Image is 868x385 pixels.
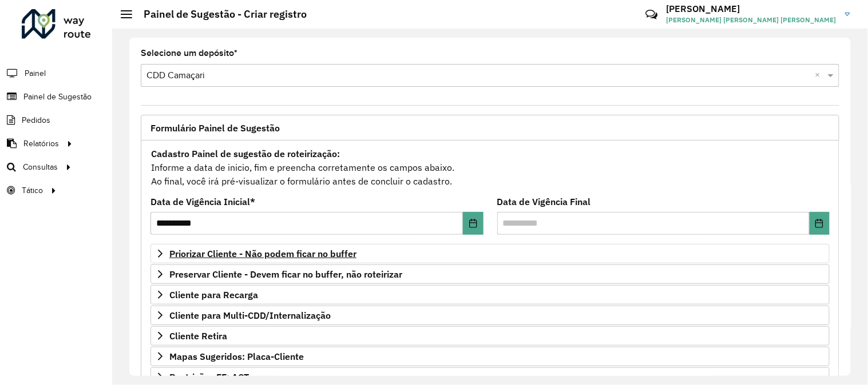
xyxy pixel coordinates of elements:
[150,195,255,208] label: Data de Vigência Inicial
[639,2,664,27] a: Contato Rápido
[150,244,830,263] a: Priorizar Cliente - Não podem ficar no buffer
[463,212,483,235] button: Choose Date
[22,114,50,126] span: Pedidos
[169,331,227,340] span: Cliente Retira
[23,138,59,150] span: Relatórios
[667,15,837,25] span: [PERSON_NAME] [PERSON_NAME] [PERSON_NAME]
[169,372,249,382] span: Restrições FF: ACT
[150,306,830,325] a: Cliente para Multi-CDD/Internalização
[169,311,331,320] span: Cliente para Multi-CDD/Internalização
[667,3,837,14] h3: [PERSON_NAME]
[815,69,825,82] span: Clear all
[150,326,830,346] a: Cliente Retira
[23,161,58,173] span: Consultas
[150,264,830,284] a: Preservar Cliente - Devem ficar no buffer, não roteirizar
[141,46,237,60] label: Selecione um depósito
[169,290,258,299] span: Cliente para Recarga
[169,352,304,361] span: Mapas Sugeridos: Placa-Cliente
[23,91,92,103] span: Painel de Sugestão
[150,123,280,133] span: Formulário Painel de Sugestão
[132,8,307,21] h2: Painel de Sugestão - Criar registro
[151,148,340,159] strong: Cadastro Painel de sugestão de roteirização:
[22,185,43,196] span: Tático
[150,146,830,189] div: Informe a data de inicio, fim e preencha corretamente os campos abaixo. Ao final, você irá pré-vi...
[497,195,591,208] label: Data de Vigência Final
[150,285,830,304] a: Cliente para Recarga
[25,67,46,79] span: Painel
[169,270,402,279] span: Preservar Cliente - Devem ficar no buffer, não roteirizar
[169,249,356,258] span: Priorizar Cliente - Não podem ficar no buffer
[810,212,830,235] button: Choose Date
[150,347,830,366] a: Mapas Sugeridos: Placa-Cliente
